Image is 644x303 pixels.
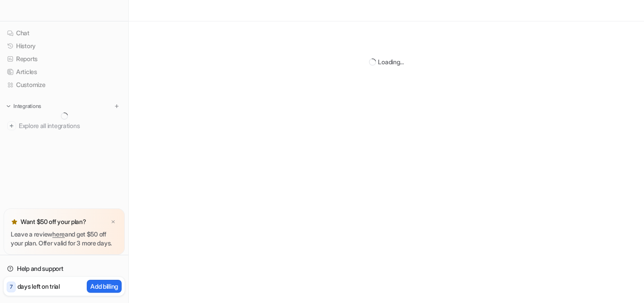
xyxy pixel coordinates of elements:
p: Add billing [90,282,118,291]
p: Leave a review and get $50 off your plan. Offer valid for 3 more days. [11,230,118,248]
a: Help and support [4,262,125,275]
p: Integrations [13,103,41,110]
a: Explore all integrations [4,120,125,132]
p: 7 [10,283,13,291]
a: Chat [4,27,125,39]
span: Explore all integrations [19,119,121,133]
img: star [11,218,18,225]
a: Reports [4,53,125,65]
a: Customize [4,79,125,91]
button: Integrations [4,102,44,111]
img: expand menu [5,103,12,109]
a: Articles [4,66,125,78]
p: Want $50 off your plan? [21,217,86,226]
img: x [110,219,116,225]
a: History [4,40,125,52]
p: days left on trial [17,282,60,291]
a: here [52,230,65,238]
button: Add billing [87,280,122,293]
img: menu_add.svg [114,103,120,109]
div: Loading... [378,57,403,66]
img: explore all integrations [7,121,16,130]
